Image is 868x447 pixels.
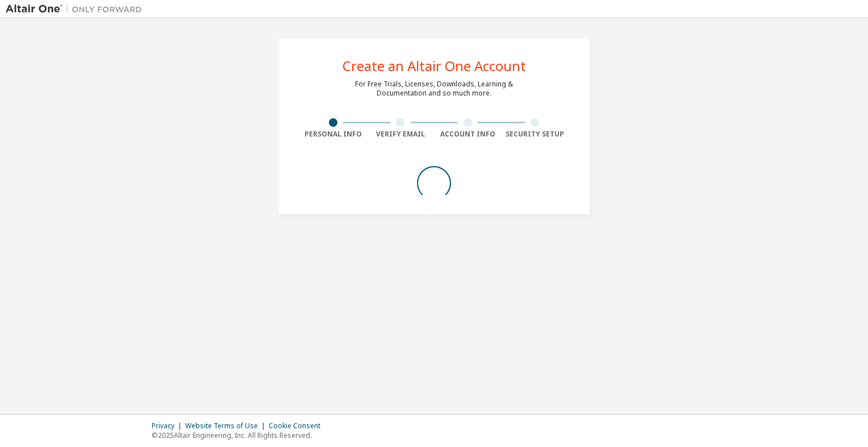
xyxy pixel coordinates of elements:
[299,130,367,139] div: Personal Info
[502,130,569,139] div: Security Setup
[185,421,269,431] div: Website Terms of Use
[152,421,185,431] div: Privacy
[343,59,526,73] div: Create an Altair One Account
[434,130,502,139] div: Account Info
[6,3,148,15] img: Altair One
[367,130,435,139] div: Verify Email
[269,421,327,431] div: Cookie Consent
[355,80,513,98] div: For Free Trials, Licenses, Downloads, Learning & Documentation and so much more.
[152,431,327,440] p: © 2025 Altair Engineering, Inc. All Rights Reserved.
